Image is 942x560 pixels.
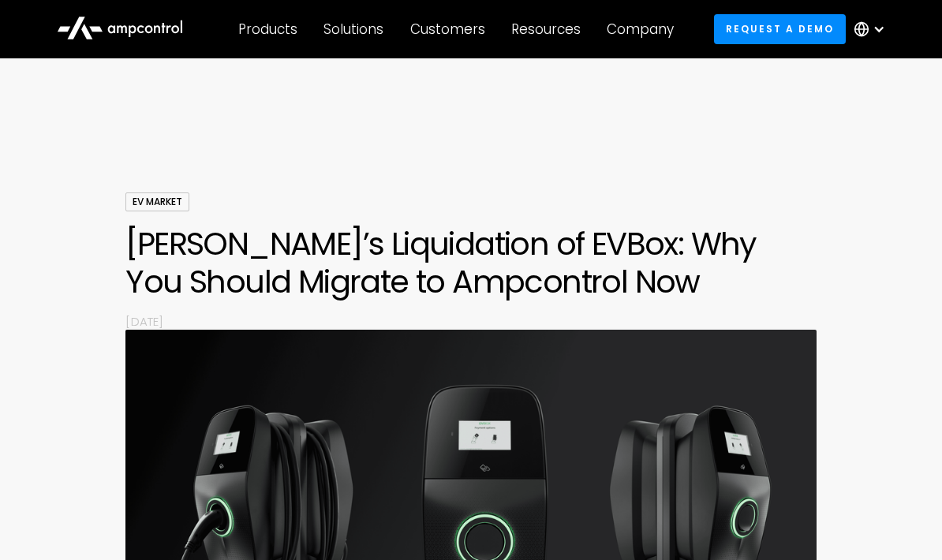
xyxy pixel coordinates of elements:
[125,225,816,301] h1: [PERSON_NAME]’s Liquidation of EVBox: Why You Should Migrate to Ampcontrol Now
[238,21,297,38] div: Products
[714,14,847,43] a: Request a demo
[410,21,485,38] div: Customers
[607,21,674,38] div: Company
[511,21,581,38] div: Resources
[323,21,383,38] div: Solutions
[125,313,816,330] p: [DATE]
[125,192,189,211] div: EV Market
